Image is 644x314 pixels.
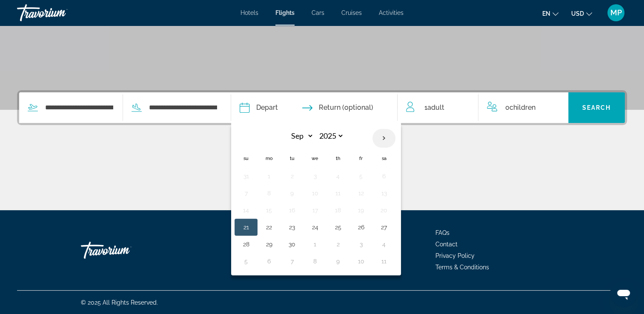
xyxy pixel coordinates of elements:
[240,92,278,123] button: Depart date
[354,187,368,199] button: Day 12
[377,238,391,250] button: Day 4
[331,187,345,199] button: Day 11
[331,238,345,250] button: Day 2
[424,102,444,114] span: 1
[377,255,391,267] button: Day 11
[435,264,489,271] a: Terms & Conditions
[377,221,391,233] button: Day 27
[308,187,322,199] button: Day 10
[308,204,322,216] button: Day 17
[435,252,475,259] a: Privacy Policy
[81,299,158,306] span: © 2025 All Rights Reserved.
[262,187,276,199] button: Day 8
[17,2,102,24] a: Travorium
[308,221,322,233] button: Day 24
[435,229,449,236] a: FAQs
[262,221,276,233] button: Day 22
[398,92,568,123] button: Travelers: 1 adult, 0 children
[509,103,535,111] span: Children
[239,187,253,199] button: Day 7
[240,9,258,16] a: Hotels
[285,170,299,182] button: Day 2
[542,10,550,17] span: en
[262,255,276,267] button: Day 6
[262,238,276,250] button: Day 29
[354,238,368,250] button: Day 3
[239,221,253,233] button: Day 21
[331,170,345,182] button: Day 4
[308,255,322,267] button: Day 8
[19,92,625,123] div: Search widget
[354,170,368,182] button: Day 5
[542,7,558,20] button: Change language
[505,102,535,114] span: 0
[372,128,395,148] button: Next month
[302,92,373,123] button: Return date
[354,221,368,233] button: Day 26
[285,221,299,233] button: Day 23
[81,237,166,263] a: Travorium
[354,204,368,216] button: Day 19
[312,9,324,16] a: Cars
[331,221,345,233] button: Day 25
[435,241,458,248] a: Contact
[285,255,299,267] button: Day 7
[285,204,299,216] button: Day 16
[239,170,253,182] button: Day 31
[286,128,314,143] select: Select month
[239,238,253,250] button: Day 28
[379,9,404,16] a: Activities
[285,187,299,199] button: Day 9
[275,9,295,16] a: Flights
[354,255,368,267] button: Day 10
[319,102,373,114] span: Return (optional)
[427,103,444,111] span: Adult
[568,92,625,123] button: Search
[341,9,362,16] a: Cruises
[262,170,276,182] button: Day 1
[571,10,584,17] span: USD
[239,204,253,216] button: Day 14
[331,255,345,267] button: Day 9
[377,170,391,182] button: Day 6
[610,280,637,307] iframe: Button to launch messaging window
[262,204,276,216] button: Day 15
[316,128,344,143] select: Select year
[571,7,592,20] button: Change currency
[285,238,299,250] button: Day 30
[582,104,611,111] span: Search
[377,187,391,199] button: Day 13
[610,9,622,17] span: MP
[331,204,345,216] button: Day 18
[377,204,391,216] button: Day 20
[605,4,627,22] button: User Menu
[308,170,322,182] button: Day 3
[308,238,322,250] button: Day 1
[239,255,253,267] button: Day 5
